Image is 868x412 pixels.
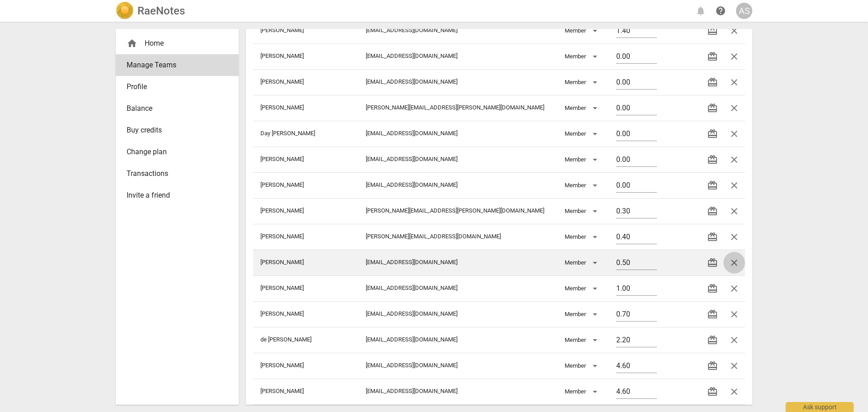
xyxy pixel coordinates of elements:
span: close [729,103,740,114]
button: Transfer credits [702,46,723,67]
td: [EMAIL_ADDRESS][DOMAIN_NAME] [359,301,557,327]
span: close [729,386,740,397]
a: LogoRaeNotes [116,2,185,20]
td: [PERSON_NAME] [253,95,359,121]
td: [PERSON_NAME] [253,198,359,224]
div: Member [565,127,600,141]
span: Buy credits [127,125,221,136]
span: Transactions [127,168,221,179]
span: redeem [707,77,718,88]
button: Transfer credits [702,303,723,325]
td: [PERSON_NAME] [253,224,359,250]
span: redeem [707,154,718,165]
span: close [729,309,740,320]
img: Logo [116,2,134,20]
div: Member [565,230,600,244]
button: Transfer credits [702,226,723,248]
span: redeem [707,283,718,294]
button: Transfer credits [702,355,723,377]
div: Ask support [786,402,854,412]
h2: RaeNotes [137,5,185,17]
span: Change plan [127,147,221,157]
span: redeem [707,25,718,36]
span: redeem [707,386,718,397]
div: Member [565,101,600,115]
td: [EMAIL_ADDRESS][DOMAIN_NAME] [359,147,557,172]
span: close [729,257,740,268]
td: [EMAIL_ADDRESS][DOMAIN_NAME] [359,121,557,147]
button: Transfer credits [702,329,723,351]
td: [PERSON_NAME] [253,275,359,301]
span: redeem [707,103,718,114]
div: Member [565,307,600,322]
div: Member [565,75,600,90]
div: Member [565,178,600,193]
td: [EMAIL_ADDRESS][DOMAIN_NAME] [359,327,557,353]
span: close [729,154,740,165]
button: AS [736,3,752,19]
span: close [729,360,740,371]
td: [PERSON_NAME] [253,43,359,69]
div: Member [565,204,600,218]
a: Balance [116,98,239,119]
span: Balance [127,103,221,114]
td: [EMAIL_ADDRESS][DOMAIN_NAME] [359,69,557,95]
td: [PERSON_NAME] [253,147,359,172]
button: Transfer credits [702,175,723,196]
td: [PERSON_NAME] [253,18,359,43]
button: Transfer credits [702,278,723,299]
span: redeem [707,51,718,62]
td: [PERSON_NAME] [253,353,359,379]
td: [EMAIL_ADDRESS][DOMAIN_NAME] [359,43,557,69]
a: Change plan [116,141,239,163]
td: [EMAIL_ADDRESS][DOMAIN_NAME] [359,379,557,404]
button: Transfer credits [702,252,723,274]
span: close [729,77,740,88]
td: [PERSON_NAME] [253,250,359,275]
span: close [729,25,740,36]
div: Member [565,152,600,167]
td: [PERSON_NAME] [253,301,359,327]
a: Help [712,3,729,19]
span: redeem [707,128,718,139]
span: redeem [707,257,718,268]
div: Member [565,359,600,373]
span: Profile [127,81,221,92]
button: Transfer credits [702,71,723,93]
td: [PERSON_NAME] [253,69,359,95]
a: Invite a friend [116,185,239,206]
span: close [729,51,740,62]
a: Buy credits [116,119,239,141]
span: redeem [707,206,718,217]
td: [EMAIL_ADDRESS][DOMAIN_NAME] [359,250,557,275]
span: close [729,232,740,242]
td: [EMAIL_ADDRESS][DOMAIN_NAME] [359,275,557,301]
td: [PERSON_NAME][EMAIL_ADDRESS][PERSON_NAME][DOMAIN_NAME] [359,198,557,224]
button: Transfer credits [702,20,723,42]
td: [PERSON_NAME] [253,379,359,404]
div: Home [116,33,239,54]
span: close [729,283,740,294]
td: [EMAIL_ADDRESS][DOMAIN_NAME] [359,353,557,379]
span: Manage Teams [127,60,221,71]
div: Home [127,38,221,49]
div: Member [565,384,600,399]
span: redeem [707,180,718,191]
td: [EMAIL_ADDRESS][DOMAIN_NAME] [359,172,557,198]
span: close [729,335,740,346]
span: help [715,5,726,16]
span: redeem [707,309,718,320]
a: Profile [116,76,239,98]
span: redeem [707,232,718,242]
span: close [729,180,740,191]
div: Member [565,281,600,296]
span: redeem [707,360,718,371]
span: redeem [707,335,718,346]
div: Member [565,24,600,38]
td: [PERSON_NAME][EMAIL_ADDRESS][DOMAIN_NAME] [359,224,557,250]
span: close [729,128,740,139]
td: [EMAIL_ADDRESS][DOMAIN_NAME] [359,18,557,43]
td: [PERSON_NAME][EMAIL_ADDRESS][PERSON_NAME][DOMAIN_NAME] [359,95,557,121]
button: Transfer credits [702,123,723,145]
